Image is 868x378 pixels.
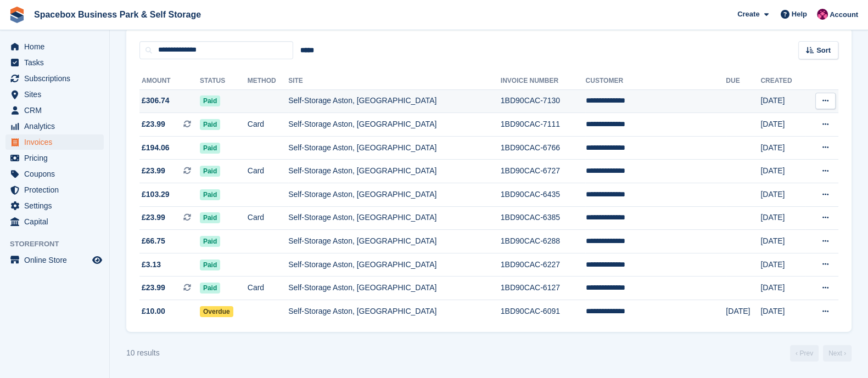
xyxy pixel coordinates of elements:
td: 1BD90CAC-6435 [501,183,586,207]
span: £66.75 [142,235,165,247]
span: Paid [200,119,220,130]
span: Paid [200,236,220,247]
span: £306.74 [142,95,170,106]
td: 1BD90CAC-7130 [501,89,586,113]
td: Self-Storage Aston, [GEOGRAPHIC_DATA] [288,183,501,207]
span: £103.29 [142,189,170,200]
th: Invoice Number [501,72,586,90]
td: 1BD90CAC-6385 [501,206,586,230]
td: Self-Storage Aston, [GEOGRAPHIC_DATA] [288,230,501,253]
span: Capital [24,214,90,229]
a: Preview store [91,253,104,267]
th: Method [248,72,288,90]
th: Due [726,72,760,90]
img: Avishka Chauhan [817,9,828,20]
td: Self-Storage Aston, [GEOGRAPHIC_DATA] [288,160,501,183]
td: Card [248,160,288,183]
span: Paid [200,143,220,154]
span: £23.99 [142,212,165,223]
span: Sites [24,87,90,102]
td: Card [248,206,288,230]
td: [DATE] [760,160,805,183]
a: menu [5,39,104,54]
span: Overdue [200,306,233,317]
a: menu [5,166,104,182]
th: Status [200,72,248,90]
span: Coupons [24,166,90,182]
td: 1BD90CAC-6127 [501,277,586,300]
span: Online Store [24,252,90,268]
span: Paid [200,166,220,177]
td: 1BD90CAC-6288 [501,230,586,253]
span: Home [24,39,90,54]
span: Protection [24,182,90,198]
a: Next [823,345,852,362]
span: Storefront [10,239,109,250]
span: Tasks [24,55,90,70]
span: Paid [200,212,220,223]
th: Site [288,72,501,90]
th: Customer [585,72,726,90]
td: 1BD90CAC-7111 [501,113,586,137]
a: menu [5,182,104,198]
span: Paid [200,283,220,294]
td: [DATE] [760,300,805,323]
td: Self-Storage Aston, [GEOGRAPHIC_DATA] [288,206,501,230]
td: Self-Storage Aston, [GEOGRAPHIC_DATA] [288,253,501,277]
span: Help [792,9,807,20]
span: £194.06 [142,142,170,154]
td: 1BD90CAC-6091 [501,300,586,323]
td: Self-Storage Aston, [GEOGRAPHIC_DATA] [288,136,501,160]
td: [DATE] [760,277,805,300]
td: [DATE] [760,183,805,207]
span: CRM [24,103,90,118]
a: menu [5,55,104,70]
span: £23.99 [142,165,165,177]
td: Self-Storage Aston, [GEOGRAPHIC_DATA] [288,89,501,113]
td: Self-Storage Aston, [GEOGRAPHIC_DATA] [288,300,501,323]
a: menu [5,214,104,229]
td: Card [248,113,288,137]
span: Paid [200,189,220,200]
td: [DATE] [760,206,805,230]
th: Created [760,72,805,90]
span: Invoices [24,134,90,150]
span: Paid [200,259,220,270]
span: £23.99 [142,119,165,130]
span: Subscriptions [24,71,90,86]
a: Spacebox Business Park & Self Storage [30,5,205,24]
td: 1BD90CAC-6727 [501,160,586,183]
td: [DATE] [760,230,805,253]
span: £3.13 [142,259,161,270]
td: [DATE] [760,89,805,113]
td: 1BD90CAC-6227 [501,253,586,277]
nav: Page [788,345,854,362]
th: Amount [139,72,200,90]
a: menu [5,134,104,150]
td: Self-Storage Aston, [GEOGRAPHIC_DATA] [288,113,501,137]
a: menu [5,103,104,118]
a: menu [5,150,104,166]
td: Card [248,277,288,300]
span: Sort [816,45,831,56]
a: menu [5,252,104,268]
span: Analytics [24,119,90,134]
a: menu [5,119,104,134]
span: Paid [200,95,220,106]
span: £23.99 [142,282,165,294]
a: Previous [790,345,819,362]
td: Self-Storage Aston, [GEOGRAPHIC_DATA] [288,277,501,300]
td: [DATE] [760,253,805,277]
img: stora-icon-8386f47178a22dfd0bd8f6a31ec36ba5ce8667c1dd55bd0f319d3a0aa187defe.svg [9,7,25,23]
td: [DATE] [726,300,760,323]
a: menu [5,71,104,86]
div: 10 results [126,347,160,359]
td: [DATE] [760,113,805,137]
span: Create [737,9,759,20]
span: Settings [24,198,90,213]
span: Pricing [24,150,90,166]
a: menu [5,87,104,102]
span: £10.00 [142,306,165,317]
td: 1BD90CAC-6766 [501,136,586,160]
span: Account [830,9,858,20]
